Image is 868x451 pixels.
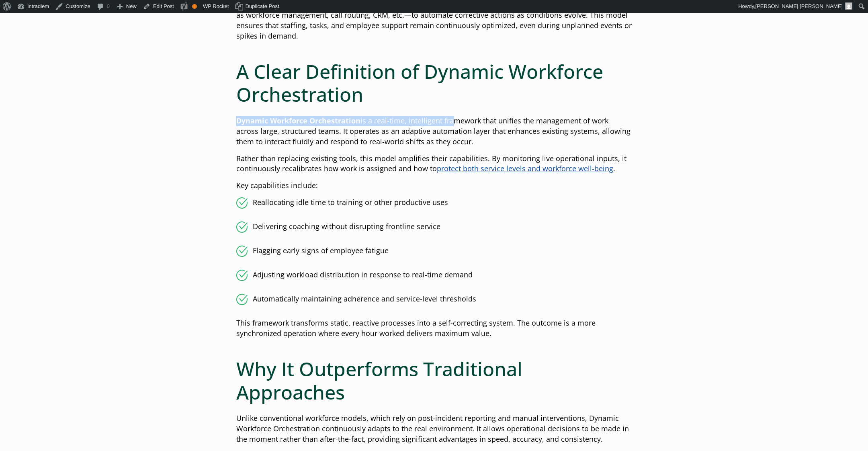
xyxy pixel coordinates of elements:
[755,3,843,9] span: [PERSON_NAME].[PERSON_NAME]
[236,294,632,305] li: Automatically maintaining adherence and service-level thresholds
[236,318,632,339] p: This framework transforms static, reactive processes into a self-correcting system. The outcome i...
[236,60,632,106] h2: A Clear Definition of Dynamic Workforce Orchestration
[236,270,632,281] li: Adjusting workload distribution in response to real-time demand
[236,413,632,445] p: Unlike conventional workforce models, which rely on post-incident reporting and manual interventi...
[236,154,632,174] p: Rather than replacing existing tools, this model amplifies their capabilities. By monitoring live...
[437,164,613,173] a: Link opens in a new window
[236,197,632,209] li: Reallocating idle time to training or other productive uses
[236,221,632,233] li: Delivering coaching without disrupting frontline service
[236,246,632,257] li: Flagging early signs of employee fatigue
[236,116,360,125] strong: Dynamic Workforce Orchestration
[236,116,632,147] p: is a real-time, intelligent framework that unifies the management of work across large, structure...
[192,4,197,9] div: OK
[236,357,632,404] h2: Why It Outperforms Traditional Approaches
[236,180,632,191] p: Key capabilities include:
